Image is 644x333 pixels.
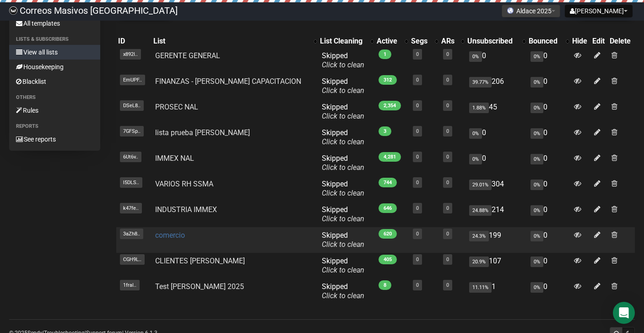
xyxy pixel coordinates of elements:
a: 0 [446,282,449,288]
a: VARIOS RH SSMA [155,180,213,188]
button: [PERSON_NAME] [565,5,633,17]
a: FINANZAS - [PERSON_NAME] CAPACITACION [155,77,301,86]
span: 312 [379,75,397,85]
div: Active [377,37,400,46]
a: IMMEX NAL [155,154,194,163]
a: 0 [416,128,419,134]
div: Edit [592,37,606,46]
span: 1fraI.. [120,280,140,290]
a: 0 [416,154,419,160]
th: Segs: No sort applied, activate to apply an ascending sort [409,35,439,48]
span: 0% [530,51,543,62]
td: 0 [527,99,570,125]
span: 1.88% [469,103,489,113]
span: Skipped [322,282,364,300]
a: All templates [9,16,100,31]
span: Skipped [322,77,364,95]
span: Skipped [322,205,364,223]
span: 0% [530,77,543,87]
th: ARs: No sort applied, activate to apply an ascending sort [439,35,466,48]
td: 214 [465,202,527,227]
span: Skipped [322,128,364,146]
a: 0 [416,205,419,211]
th: Active: No sort applied, activate to apply an ascending sort [375,35,409,48]
th: List: No sort applied, activate to apply an ascending sort [152,35,318,48]
span: 0% [530,154,543,164]
span: 39.77% [469,77,492,87]
td: 304 [465,176,527,202]
div: Delete [610,37,633,46]
span: 405 [379,255,397,264]
td: 0 [527,125,570,150]
span: 1 [379,49,391,59]
td: 0 [527,48,570,73]
span: 7GFSp.. [120,126,144,136]
span: 3aZh8.. [120,229,143,239]
span: 620 [379,229,397,239]
a: Housekeeping [9,60,100,74]
span: 24.88% [469,205,492,216]
th: ID: No sort applied, sorting is disabled [116,35,152,48]
a: 0 [446,180,449,186]
span: 3 [379,126,391,136]
a: Click to clean [322,240,364,249]
a: PROSEC NAL [155,103,198,111]
li: Reports [9,121,100,132]
span: Skipped [322,180,364,197]
a: 0 [416,231,419,237]
a: Click to clean [322,60,364,69]
a: 0 [446,231,449,237]
a: 0 [446,51,449,57]
span: 0% [469,154,482,164]
span: DSeL8.. [120,100,144,111]
img: favicons [507,7,514,14]
td: 0 [527,176,570,202]
img: 5a94bb40b1aaae2bb027a6ccc5d0e556 [9,6,17,15]
a: INDUSTRIA IMMEX [155,205,217,214]
span: 4,281 [379,152,401,162]
td: 107 [465,253,527,278]
a: Click to clean [322,112,364,120]
div: List Cleaning [320,37,366,46]
a: 0 [446,77,449,83]
li: Others [9,92,100,103]
a: View all lists [9,45,100,60]
a: 0 [416,51,419,57]
div: ARs [441,37,457,46]
span: Skipped [322,231,364,249]
span: Skipped [322,103,364,120]
a: Rules [9,103,100,118]
td: 0 [527,278,570,304]
a: Click to clean [322,86,364,95]
th: Edit: No sort applied, sorting is disabled [590,35,608,48]
span: x892I.. [120,49,141,60]
a: 0 [416,257,419,262]
td: 0 [527,73,570,99]
div: Unsubscribed [467,37,518,46]
th: Bounced: No sort applied, activate to apply an ascending sort [527,35,570,48]
a: 0 [416,103,419,109]
a: 0 [416,180,419,186]
a: 0 [416,77,419,83]
span: 744 [379,178,397,187]
div: List [153,37,309,46]
td: 0 [465,125,527,150]
span: 0% [530,231,543,241]
th: Unsubscribed: No sort applied, activate to apply an ascending sort [465,35,527,48]
span: 0% [469,128,482,139]
a: 0 [446,128,449,134]
span: 11.11% [469,282,492,293]
td: 0 [465,48,527,73]
td: 0 [465,150,527,176]
a: 0 [416,282,419,288]
td: 0 [527,150,570,176]
span: 24.3% [469,231,489,241]
a: Click to clean [322,266,364,274]
td: 206 [465,73,527,99]
a: lista prueba [PERSON_NAME] [155,128,250,137]
td: 1 [465,278,527,304]
span: 0% [530,282,543,293]
a: 0 [446,103,449,109]
td: 0 [527,202,570,227]
td: 0 [527,253,570,278]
